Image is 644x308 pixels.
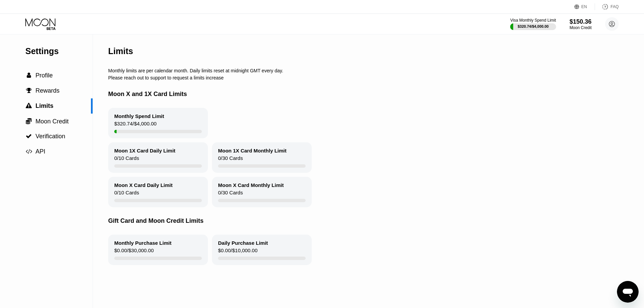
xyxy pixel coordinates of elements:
div: Moon 1X Card Monthly Limit [218,148,287,153]
span: Profile [35,72,53,79]
span:  [26,118,32,124]
span:  [26,133,32,139]
div: Visa Monthly Spend Limit [510,18,556,23]
span: Rewards [35,87,59,94]
div: Please reach out to support to request a limits increase [108,75,623,80]
span:  [26,148,32,155]
div: Settings [25,46,93,56]
div: FAQ [611,4,619,9]
span:  [27,72,31,78]
iframe: Button to launch messaging window [617,281,639,303]
span: API [35,148,45,155]
span: Limits [35,102,53,109]
div: $0.00 / $30,000.00 [114,247,154,257]
span: Verification [35,133,65,140]
div: Limits [108,46,133,56]
div: $320.74 / $4,000.00 [518,24,549,28]
div: $0.00 / $10,000.00 [218,247,258,257]
div:  [25,118,32,124]
span: Moon Credit [35,118,69,125]
div: EN [581,4,587,9]
div: 0 / 30 Cards [218,155,243,164]
div: Monthly limits are per calendar month. Daily limits reset at midnight GMT every day. [108,68,623,73]
span:  [26,103,32,109]
div:  [25,103,32,109]
div: EN [574,3,595,10]
div:  [25,88,32,94]
div: Moon X Card Monthly Limit [218,182,284,188]
div: Monthly Purchase Limit [114,240,171,246]
div: Moon X and 1X Card Limits [108,80,623,108]
div: Moon Credit [570,25,592,30]
span:  [26,88,32,94]
div: FAQ [595,3,619,10]
div: Gift Card and Moon Credit Limits [108,207,623,235]
div: $150.36 [570,18,592,25]
div: Moon 1X Card Daily Limit [114,148,175,153]
div: 0 / 10 Cards [114,190,139,199]
div:  [25,133,32,139]
div: $320.74 / $4,000.00 [114,121,157,130]
div: Visa Monthly Spend Limit$320.74/$4,000.00 [510,18,556,30]
div: Monthly Spend Limit [114,113,164,119]
div:  [25,72,32,78]
div: 0 / 10 Cards [114,155,139,164]
div: Moon X Card Daily Limit [114,182,173,188]
div: 0 / 30 Cards [218,190,243,199]
div: Daily Purchase Limit [218,240,268,246]
div: $150.36Moon Credit [570,18,592,30]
